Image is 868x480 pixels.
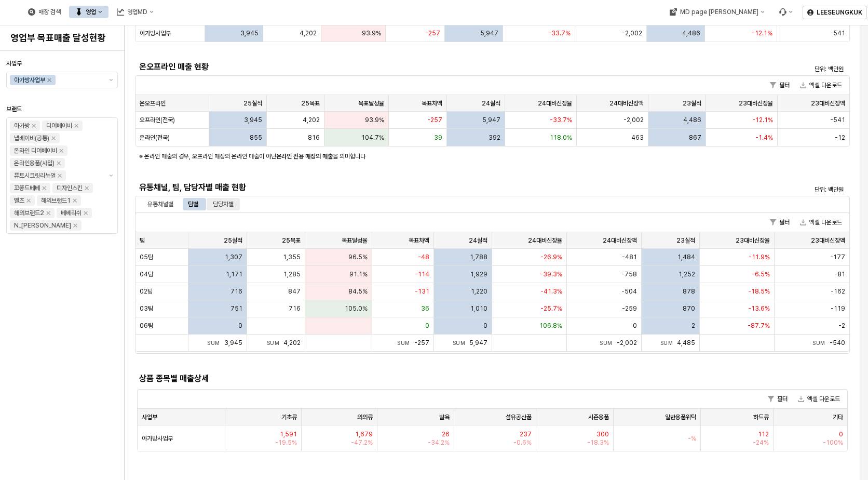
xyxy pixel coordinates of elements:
span: 1,929 [470,270,487,278]
span: 섬유공산품 [506,413,532,421]
span: 1,252 [679,270,695,278]
button: 엑셀 다운로드 [796,79,846,91]
div: Remove 퓨토시크릿리뉴얼 [58,174,62,178]
button: 필터 [766,216,794,229]
span: 36 [421,304,429,313]
div: 아가방 [14,121,30,131]
div: 영업 [69,6,108,18]
p: ※ 온라인 매출의 경우, 오프라인 매장의 온라인 매출이 아닌 을 의미합니다 [139,152,727,161]
div: 냅베이비(공통) [14,133,49,143]
button: 제안 사항 표시 [105,72,117,88]
strong: 온라인 전용 매장의 매출 [276,153,333,160]
span: 96.5% [348,253,368,261]
span: 기초류 [281,413,297,421]
span: 0 [425,322,429,330]
span: 23대비신장액 [811,236,845,245]
p: 단위: 백만원 [677,64,844,74]
span: -33.7% [550,116,572,124]
div: Remove 해외브랜드2 [46,211,50,215]
span: 4,202 [283,339,301,346]
span: 4,486 [682,29,700,37]
h5: 온오프라인 매출 현황 [139,62,667,72]
span: 25실적 [224,236,242,245]
span: 05팀 [140,253,153,261]
div: 해외브랜드2 [14,208,44,218]
h5: 유통채널, 팀, 담당자별 매출 현황 [139,182,667,193]
span: 25실적 [243,99,262,108]
span: -41.3% [540,287,562,296]
span: 118.0% [550,134,572,142]
span: 사업부 [6,60,22,67]
span: 106.8% [539,322,562,330]
span: 23대비신장액 [811,99,845,108]
main: App Frame [125,25,868,480]
span: -162 [831,287,845,296]
span: 392 [489,134,500,142]
span: 1,171 [226,270,242,278]
div: MD page [PERSON_NAME] [680,8,758,16]
span: 878 [683,287,695,296]
span: 91.1% [349,270,368,278]
span: -18.5% [748,287,770,296]
div: 엘츠 [14,195,24,206]
span: -34.2% [428,438,450,447]
span: -39.3% [540,270,562,278]
div: 유통채널별 [141,198,180,210]
span: 23대비신장율 [736,236,770,245]
span: -119 [831,304,845,313]
span: 4,202 [300,29,317,37]
span: 4,486 [683,116,701,124]
span: 39 [434,134,442,142]
span: -541 [830,116,845,124]
span: -12.1% [752,29,772,37]
h4: 영업부 목표매출 달성현황 [10,33,114,43]
div: Remove 냅베이비(공통) [51,136,56,140]
span: Sum [397,340,414,346]
div: 아가방사업부 [14,75,45,85]
div: Remove 꼬똥드베베 [42,186,46,190]
div: 해외브랜드1 [41,195,71,206]
span: 0 [483,322,487,330]
span: -481 [622,253,637,261]
span: 2 [691,322,695,330]
span: 237 [520,430,532,438]
div: 디자인스킨 [57,183,83,193]
span: 1,220 [471,287,487,296]
span: -0.6% [513,438,532,447]
button: 필터 [766,79,794,91]
span: 816 [308,134,320,142]
span: 93.9% [362,29,381,37]
span: -11.9% [749,253,770,261]
span: -12.1% [752,116,773,124]
span: 3,945 [224,339,242,346]
span: 24대비신장액 [603,236,637,245]
div: 온라인 디어베이비 [14,145,57,156]
span: 25목표 [301,99,320,108]
span: 1,484 [677,253,695,261]
span: Sum [453,340,470,346]
span: 847 [288,287,301,296]
span: 발육 [439,413,450,421]
button: 매장 검색 [22,6,67,18]
span: 팀 [140,236,145,245]
span: -2,002 [622,29,642,37]
span: 23실적 [676,236,695,245]
span: 870 [683,304,695,313]
div: 영업MD [111,6,160,18]
div: Remove 아가방사업부 [47,78,51,82]
p: LEESEUNGKUK [817,8,862,17]
span: 4,202 [303,116,320,124]
span: Sum [207,340,224,346]
span: 112 [758,430,769,438]
span: 24대비신장액 [609,99,644,108]
span: 3,945 [240,29,259,37]
div: 팀별 [182,198,205,210]
span: -2 [838,322,845,330]
span: 24대비신장율 [538,99,572,108]
h5: 상품 종목별 매출상세 [139,374,667,384]
span: -47.2% [351,438,373,447]
span: -13.6% [748,304,770,313]
span: -12 [835,134,845,142]
span: 0 [839,430,843,438]
span: 브랜드 [6,105,22,113]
